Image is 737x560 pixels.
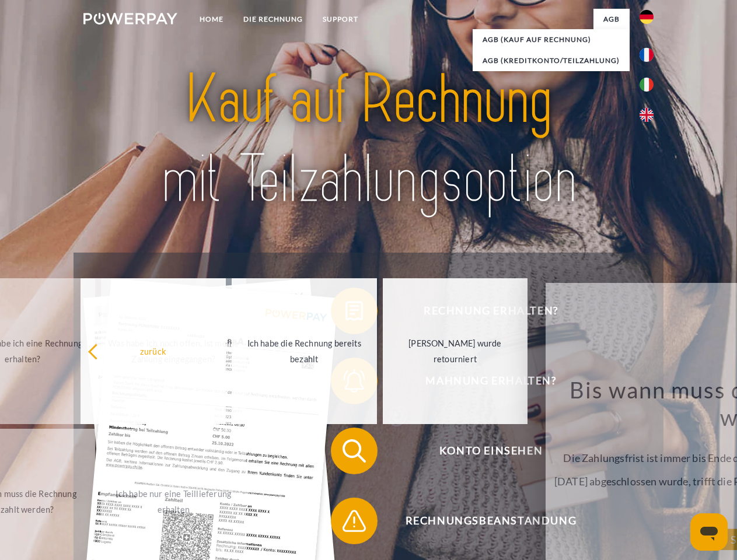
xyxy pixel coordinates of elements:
[640,78,654,92] img: it
[640,48,654,62] img: fr
[348,428,634,474] span: Konto einsehen
[348,498,634,544] span: Rechnungsbeanstandung
[88,343,219,359] div: zurück
[690,513,728,551] iframe: Schaltfläche zum Öffnen des Messaging-Fensters
[340,436,369,466] img: qb_search.svg
[390,335,521,367] div: [PERSON_NAME] wurde retourniert
[111,56,626,223] img: title-powerpay_de.svg
[331,498,634,544] button: Rechnungsbeanstandung
[108,486,239,517] div: Ich habe nur eine Teillieferung erhalten
[340,506,369,535] img: qb_warning.svg
[83,13,177,24] img: logo-powerpay-white.svg
[473,29,630,50] a: AGB (Kauf auf Rechnung)
[239,335,370,367] div: Ich habe die Rechnung bereits bezahlt
[640,108,654,122] img: en
[593,9,630,30] a: agb
[233,9,313,30] a: DIE RECHNUNG
[190,9,233,30] a: Home
[331,428,634,474] button: Konto einsehen
[313,9,368,30] a: SUPPORT
[473,50,630,71] a: AGB (Kreditkonto/Teilzahlung)
[640,10,654,24] img: de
